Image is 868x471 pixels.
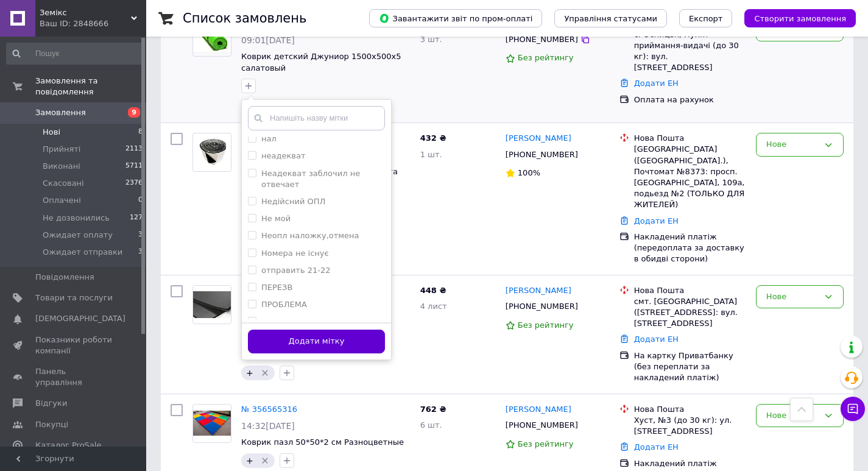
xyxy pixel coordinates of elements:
[35,107,86,118] span: Замовлення
[518,53,574,62] span: Без рейтингу
[43,195,81,206] span: Оплачені
[35,366,113,388] span: Панель управління
[634,350,746,384] div: На картку Приватбанку (без переплати за накладений платіж)
[261,317,306,326] label: самовывоз
[6,43,144,65] input: Пошук
[40,7,131,18] span: Земікс
[420,420,442,430] span: 6 шт.
[35,419,68,430] span: Покупці
[564,14,657,23] span: Управління статусами
[634,442,679,452] a: Додати ЕН
[634,335,679,344] a: Додати ЕН
[193,411,231,436] img: Фото товару
[634,94,746,105] div: Оплата на рахунок
[193,291,231,318] img: Фото товару
[732,13,856,23] a: Створити замовлення
[198,133,227,171] img: Фото товару
[246,368,253,378] span: +
[841,397,865,421] button: Чат з покупцем
[241,405,297,414] a: № 356565316
[43,230,113,241] span: Ожидает оплату
[420,302,447,311] span: 4 лист
[379,13,532,24] span: Завантажити звіт по пром-оплаті
[506,285,571,297] a: [PERSON_NAME]
[369,9,542,27] button: Завантажити звіт по пром-оплаті
[634,296,746,330] div: смт. [GEOGRAPHIC_DATA] ([STREET_ADDRESS]: вул. [STREET_ADDRESS]
[634,216,679,225] a: Додати ЕН
[420,405,446,414] span: 762 ₴
[634,144,746,210] div: [GEOGRAPHIC_DATA] ([GEOGRAPHIC_DATA].), Почтомат №8373: просп. [GEOGRAPHIC_DATA], 109а, подьезд №...
[634,232,746,265] div: Накладений платіж (передоплата за доставку в обидві сторони)
[43,213,110,224] span: Не дозвонились
[261,169,360,189] label: Неадекват заблочил не отвечает
[634,133,746,144] div: Нова Пошта
[138,195,143,206] span: 0
[679,9,733,27] button: Експорт
[506,404,571,416] a: [PERSON_NAME]
[35,398,67,409] span: Відгуки
[503,299,580,314] div: [PHONE_NUMBER]
[506,133,571,144] a: [PERSON_NAME]
[261,266,331,275] label: отправить 21-22
[518,439,574,448] span: Без рейтингу
[634,285,746,296] div: Нова Пошта
[43,161,80,172] span: Виконані
[248,330,385,353] button: Додати мітку
[192,404,231,443] a: Фото товару
[192,18,231,57] a: Фото товару
[261,249,329,258] label: Номера не існує
[128,107,140,118] span: 9
[261,214,291,223] label: Не мой
[40,18,146,29] div: Ваш ID: 2848666
[261,151,306,160] label: неадекват
[754,14,846,23] span: Створити замовлення
[192,133,231,172] a: Фото товару
[634,415,746,437] div: Хуст, №3 (до 30 кг): ул. [STREET_ADDRESS]
[35,292,113,303] span: Товари та послуги
[634,29,746,74] div: с. Осницьк, Пункт приймання-видачі (до 30 кг): вул. [STREET_ADDRESS]
[261,300,307,309] label: ПРОБЛЕМА
[35,335,113,356] span: Показники роботи компанії
[125,178,143,189] span: 2376
[766,409,819,422] div: Нове
[503,147,580,163] div: [PHONE_NUMBER]
[241,52,401,73] a: Коврик детский Джуниор 1500х500х5 салатовый
[35,76,146,97] span: Замовлення та повідомлення
[35,440,101,451] span: Каталог ProSale
[420,286,446,295] span: 448 ₴
[744,9,856,27] button: Створити замовлення
[420,150,442,159] span: 1 шт.
[634,404,746,415] div: Нова Пошта
[261,283,292,292] label: ПЕРЕЗВ
[130,213,143,224] span: 127
[689,14,723,23] span: Експорт
[241,437,404,447] a: Коврик пазл 50*50*2 см Разноцветные
[261,134,277,143] label: нал
[183,11,306,26] h1: Список замовлень
[125,161,143,172] span: 5711
[241,35,295,45] span: 09:01[DATE]
[138,127,143,138] span: 8
[43,127,60,138] span: Нові
[420,133,446,143] span: 432 ₴
[260,456,270,466] svg: Видалити мітку
[518,320,574,330] span: Без рейтингу
[43,144,80,155] span: Прийняті
[518,168,540,177] span: 100%
[554,9,667,27] button: Управління статусами
[420,35,442,44] span: 3 шт.
[246,456,253,466] span: +
[192,285,231,324] a: Фото товару
[503,32,580,48] div: [PHONE_NUMBER]
[634,79,679,88] a: Додати ЕН
[193,22,231,53] img: Фото товару
[241,421,295,431] span: 14:32[DATE]
[138,247,143,258] span: 3
[43,178,84,189] span: Скасовані
[43,247,122,258] span: Ожидает отправки
[766,138,819,151] div: Нове
[35,313,125,324] span: [DEMOGRAPHIC_DATA]
[261,231,359,240] label: Неопл наложку,отмена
